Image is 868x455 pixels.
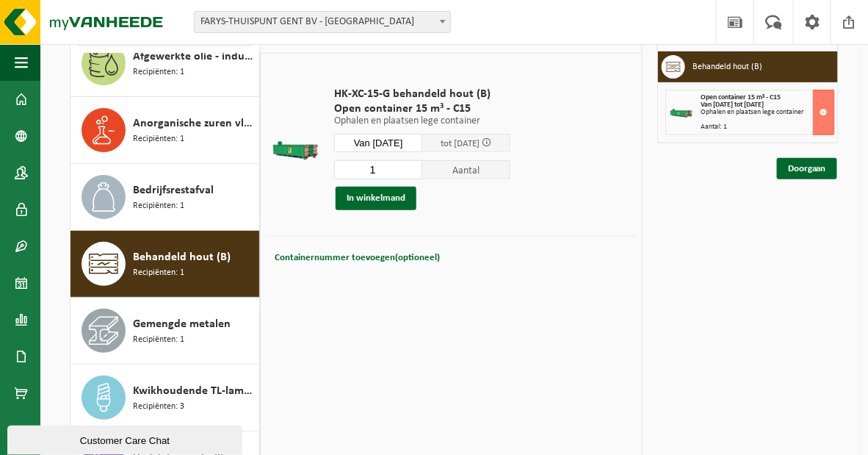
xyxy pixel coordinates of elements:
button: Bedrijfsrestafval Recipiënten: 1 [70,164,260,231]
span: Open container 15 m³ - C15 [334,101,510,116]
span: Aantal [422,160,510,179]
span: Afgewerkte olie - industrie in 200lt [133,48,256,65]
button: In winkelmand [336,187,416,210]
span: HK-XC-15-G behandeld hout (B) [334,87,510,101]
span: Recipiënten: 1 [133,199,184,213]
div: Ophalen en plaatsen lege container [701,109,834,116]
span: Containernummer toevoegen(optioneel) [275,253,440,262]
span: Recipiënten: 1 [133,132,184,146]
span: Open container 15 m³ - C15 [701,93,781,101]
span: Recipiënten: 3 [133,400,184,414]
span: Recipiënten: 1 [133,65,184,79]
input: Selecteer datum [334,134,422,152]
span: Bedrijfsrestafval [133,182,214,199]
span: Gemengde metalen [133,315,231,333]
button: Afgewerkte olie - industrie in 200lt Recipiënten: 1 [70,30,260,97]
button: Containernummer toevoegen(optioneel) [273,248,441,268]
div: Aantal: 1 [701,123,834,131]
span: Kwikhoudende TL-lampen [133,382,256,400]
button: Kwikhoudende TL-lampen Recipiënten: 3 [70,365,260,431]
strong: Van [DATE] tot [DATE] [701,101,764,109]
span: Recipiënten: 1 [133,333,184,347]
a: Doorgaan [777,158,837,179]
iframe: chat widget [7,423,245,455]
button: Anorganische zuren vloeibaar in kleinverpakking Recipiënten: 1 [70,97,260,164]
h3: Behandeld hout (B) [692,55,762,79]
button: Gemengde metalen Recipiënten: 1 [70,298,260,365]
span: tot [DATE] [441,139,480,148]
span: FARYS-THUISPUNT GENT BV - MARIAKERKE [195,12,450,32]
button: Behandeld hout (B) Recipiënten: 1 [70,231,260,298]
p: Ophalen en plaatsen lege container [334,116,510,126]
span: FARYS-THUISPUNT GENT BV - MARIAKERKE [194,11,451,33]
span: Behandeld hout (B) [133,248,231,266]
span: Anorganische zuren vloeibaar in kleinverpakking [133,115,256,132]
span: Recipiënten: 1 [133,266,184,280]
